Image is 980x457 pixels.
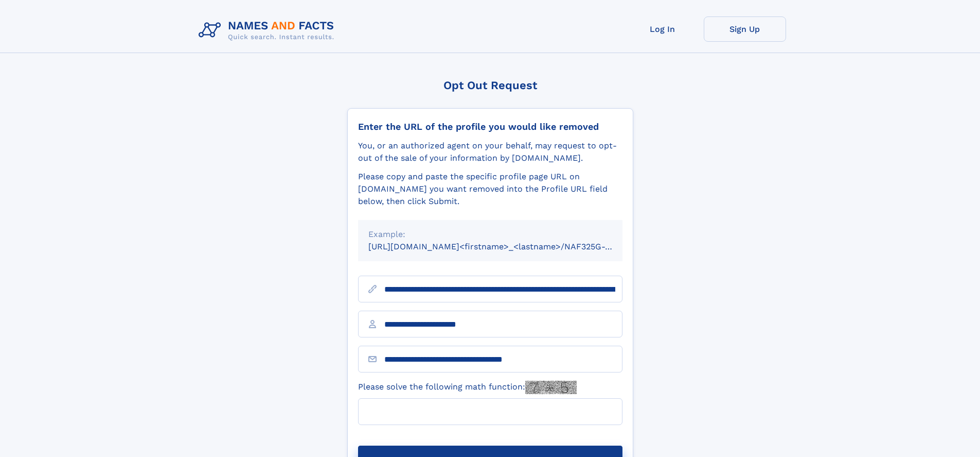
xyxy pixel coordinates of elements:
div: Please copy and paste the specific profile page URL on [DOMAIN_NAME] you want removed into the Pr... [358,171,622,208]
img: Logo Names and Facts [194,16,343,44]
div: Opt Out Request [347,79,633,92]
div: Enter the URL of the profile you would like removed [358,121,622,132]
div: You, or an authorized agent on your behalf, may request to opt-out of the sale of your informatio... [358,140,622,164]
small: [URL][DOMAIN_NAME]<firstname>_<lastname>/NAF325G-xxxxxxxx [368,242,642,251]
a: Sign Up [704,16,786,42]
div: Example: [368,228,612,241]
a: Log In [621,16,704,42]
label: Please solve the following math function: [358,381,577,394]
